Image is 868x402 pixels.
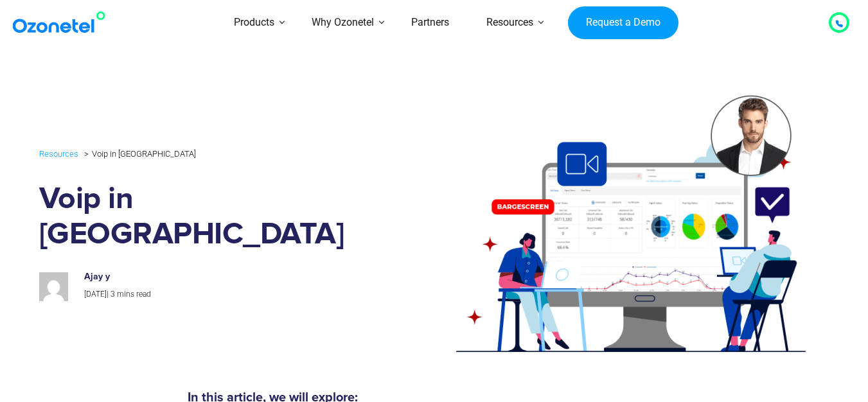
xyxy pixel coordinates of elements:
[111,290,115,299] span: 3
[568,6,678,40] a: Request a Demo
[39,272,68,301] img: ca79e7ff75a4a49ece3c360be6bc1c9ae11b1190ab38fa3a42769ffe2efab0fe
[84,272,355,283] h6: Ajay y
[81,146,196,162] li: Voip in [GEOGRAPHIC_DATA]
[39,182,369,252] h1: Voip in [GEOGRAPHIC_DATA]
[117,290,151,299] span: mins read
[84,288,355,302] p: |
[39,146,78,161] a: Resources
[84,290,107,299] span: [DATE]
